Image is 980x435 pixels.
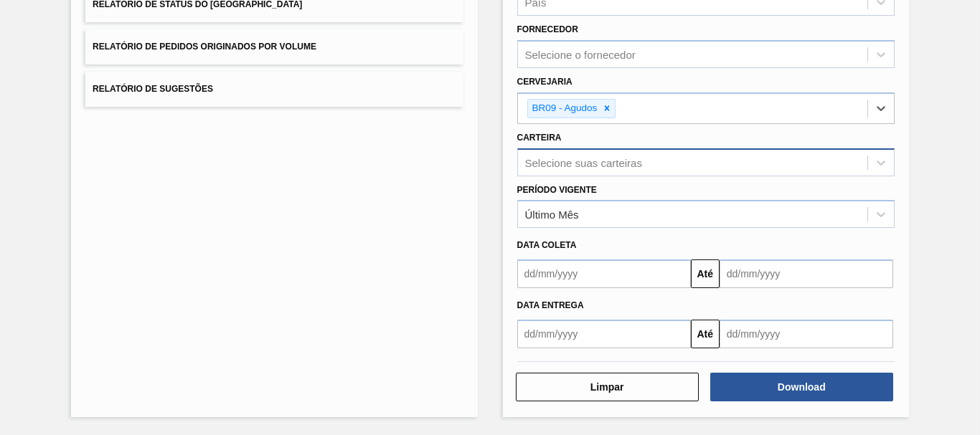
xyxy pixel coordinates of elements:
[93,42,316,52] span: Relatório de Pedidos Originados por Volume
[525,209,579,221] div: Último Mês
[85,72,463,107] button: Relatório de Sugestões
[525,49,636,61] div: Selecione o fornecedor
[720,320,893,348] input: dd/mm/yyyy
[691,259,720,288] button: Até
[516,373,699,401] button: Limpar
[517,300,584,310] span: Data entrega
[710,373,893,401] button: Download
[517,185,597,195] label: Período Vigente
[517,240,577,250] span: Data coleta
[517,320,691,348] input: dd/mm/yyyy
[691,320,720,348] button: Até
[517,77,573,87] label: Cervejaria
[517,24,578,34] label: Fornecedor
[93,84,213,94] span: Relatório de Sugestões
[720,259,893,288] input: dd/mm/yyyy
[517,133,562,143] label: Carteira
[517,259,691,288] input: dd/mm/yyyy
[525,156,642,168] div: Selecione suas carteiras
[528,100,600,118] div: BR09 - Agudos
[85,29,463,64] button: Relatório de Pedidos Originados por Volume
